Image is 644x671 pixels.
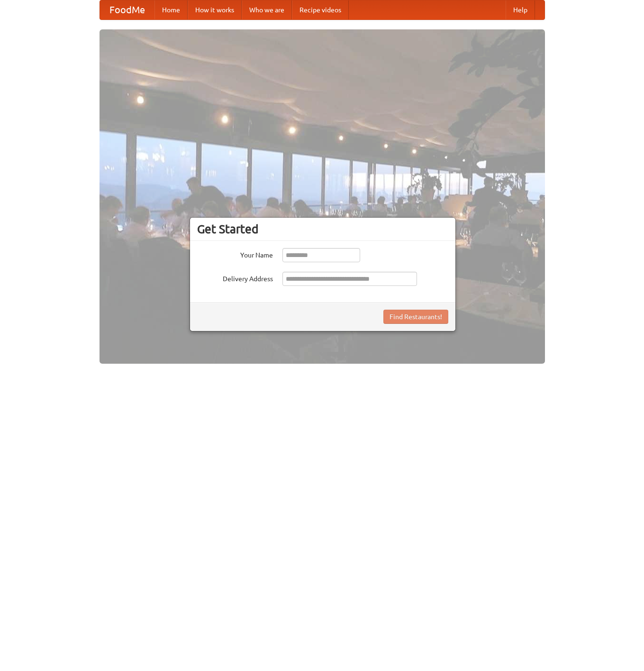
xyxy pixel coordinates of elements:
[188,0,242,19] a: How it works
[383,310,448,324] button: Find Restaurants!
[154,0,188,19] a: Home
[506,0,535,19] a: Help
[197,248,273,260] label: Your Name
[292,0,349,19] a: Recipe videos
[197,222,448,236] h3: Get Started
[242,0,292,19] a: Who we are
[197,272,273,284] label: Delivery Address
[100,0,154,19] a: FoodMe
